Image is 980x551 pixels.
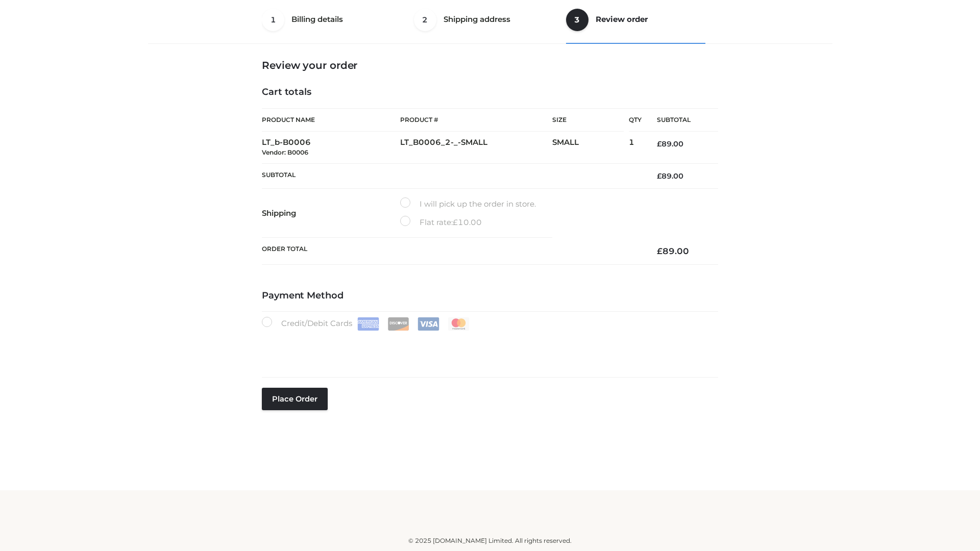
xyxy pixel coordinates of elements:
span: £ [657,171,661,181]
h3: Review your order [262,59,718,71]
th: Order Total [262,238,642,265]
span: £ [453,217,458,227]
td: LT_B0006_2-_-SMALL [400,132,552,164]
label: Credit/Debit Cards [262,317,471,331]
img: Discover [387,317,409,331]
bdi: 89.00 [657,139,683,148]
td: LT_b-B0006 [262,132,400,164]
th: Qty [629,108,642,132]
span: £ [657,139,661,148]
bdi: 89.00 [657,246,689,256]
button: Place order [262,388,328,410]
bdi: 89.00 [657,171,683,181]
small: Vendor: B0006 [262,148,308,156]
td: SMALL [552,132,629,164]
th: Subtotal [262,163,642,188]
img: Mastercard [448,317,470,331]
th: Subtotal [642,109,718,132]
div: © 2025 [DOMAIN_NAME] Limited. All rights reserved. [152,536,828,546]
th: Size [552,109,624,132]
bdi: 10.00 [453,217,482,227]
th: Product # [400,108,552,132]
h4: Cart totals [262,87,718,98]
span: £ [657,246,663,256]
label: I will pick up the order in store. [400,197,536,211]
img: Visa [418,317,439,331]
td: 1 [629,132,642,164]
th: Shipping [262,189,400,238]
label: Flat rate: [400,216,482,229]
th: Product Name [262,108,400,132]
h4: Payment Method [262,290,718,302]
img: Amex [357,317,379,331]
iframe: Secure payment input frame [260,329,716,366]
